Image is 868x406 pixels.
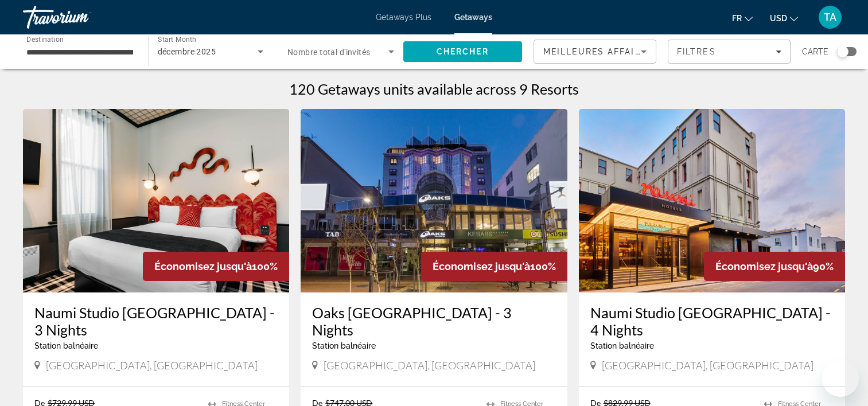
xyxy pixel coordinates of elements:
[543,47,653,56] span: Meilleures affaires
[602,359,813,372] span: [GEOGRAPHIC_DATA], [GEOGRAPHIC_DATA]
[143,252,289,281] div: 100%
[23,2,138,32] a: Travorium
[715,260,813,272] span: Économisez jusqu'à
[824,11,836,23] span: TA
[421,252,567,281] div: 100%
[26,45,133,59] input: Select destination
[158,47,216,56] span: décembre 2025
[770,10,798,26] button: Change currency
[154,260,252,272] span: Économisez jusqu'à
[677,47,716,56] span: Filtres
[158,36,196,44] span: Start Month
[543,45,647,58] mat-select: Sort by
[46,359,258,372] span: [GEOGRAPHIC_DATA], [GEOGRAPHIC_DATA]
[815,5,845,29] button: User Menu
[301,109,567,292] img: Oaks Wellington Hotel - 3 Nights
[403,41,523,62] button: Search
[454,13,492,22] a: Getaways
[287,48,371,57] span: Nombre total d'invités
[668,40,791,64] button: Filters
[376,13,431,22] a: Getaways Plus
[732,10,753,26] button: Change language
[289,80,579,97] h1: 120 Getaways units available across 9 Resorts
[579,109,845,292] img: Naumi Studio Wellington - 4 Nights
[590,341,654,350] span: Station balnéaire
[802,44,828,60] span: Carte
[437,47,489,56] span: Chercher
[704,252,845,281] div: 90%
[23,109,289,292] img: Naumi Studio Wellington - 3 Nights
[590,304,834,338] a: Naumi Studio [GEOGRAPHIC_DATA] - 4 Nights
[770,14,787,23] span: USD
[324,359,535,372] span: [GEOGRAPHIC_DATA], [GEOGRAPHIC_DATA]
[34,341,98,350] span: Station balnéaire
[26,35,64,43] span: Destination
[34,304,278,338] a: Naumi Studio [GEOGRAPHIC_DATA] - 3 Nights
[732,14,742,23] span: fr
[312,304,555,338] a: Oaks [GEOGRAPHIC_DATA] - 3 Nights
[312,341,376,350] span: Station balnéaire
[822,360,859,397] iframe: Bouton de lancement de la fenêtre de messagerie
[433,260,530,272] span: Économisez jusqu'à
